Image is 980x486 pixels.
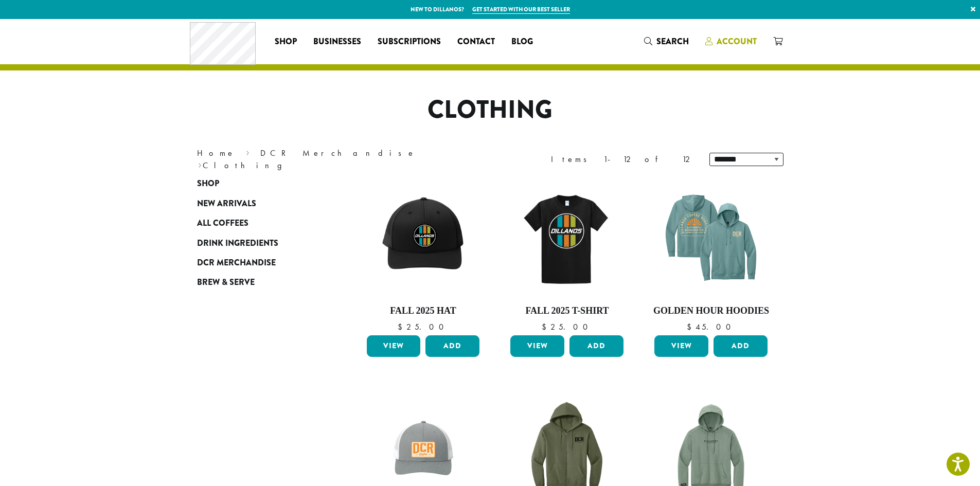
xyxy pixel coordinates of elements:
span: Account [717,35,757,47]
bdi: 45.00 [687,321,736,332]
span: Shop [197,177,219,190]
img: DCR-SS-Golden-Hour-Hoodie-Eucalyptus-Blue-1200x1200-Web-e1744312709309.png [652,179,770,297]
span: › [246,143,250,159]
span: New Arrivals [197,197,256,210]
span: $ [687,321,696,332]
a: Search [636,33,697,50]
h1: Clothing [189,95,791,125]
a: Fall 2025 T-Shirt $25.00 [508,179,626,331]
span: Contact [457,35,495,48]
a: Brew & Serve [197,273,320,292]
a: Drink Ingredients [197,233,320,253]
a: Fall 2025 Hat $25.00 [364,179,483,331]
span: Brew & Serve [197,276,255,289]
span: Search [656,35,689,47]
bdi: 25.00 [398,321,449,332]
h4: Fall 2025 T-Shirt [508,305,626,317]
h4: Fall 2025 Hat [364,305,483,317]
a: Home [197,148,235,158]
a: All Coffees [197,213,320,233]
button: Add [714,335,768,357]
span: $ [542,321,550,332]
button: Add [569,335,623,357]
a: View [654,335,708,357]
a: Get started with our best seller [472,5,570,14]
a: DCR Merchandise [197,253,320,273]
span: › [198,156,202,172]
a: New Arrivals [197,194,320,213]
button: Add [425,335,479,357]
a: Golden Hour Hoodies $45.00 [652,179,770,331]
a: Shop [197,174,320,193]
span: $ [398,321,406,332]
span: All Coffees [197,217,248,230]
img: DCR-Retro-Three-Strip-Circle-Tee-Fall-WEB-scaled.jpg [508,179,626,297]
bdi: 25.00 [542,321,593,332]
span: DCR Merchandise [197,257,276,269]
a: View [510,335,564,357]
span: Shop [275,35,297,48]
nav: Breadcrumb [197,147,475,172]
span: Drink Ingredients [197,237,278,250]
span: Subscriptions [378,35,441,48]
span: Businesses [313,35,361,48]
img: DCR-Retro-Three-Strip-Circle-Patch-Trucker-Hat-Fall-WEB-scaled.jpg [364,179,482,297]
span: Blog [511,35,533,48]
a: View [367,335,421,357]
h4: Golden Hour Hoodies [652,305,770,317]
a: DCR Merchandise [260,148,416,158]
a: Shop [266,33,305,50]
div: Items 1-12 of 12 [551,153,694,166]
